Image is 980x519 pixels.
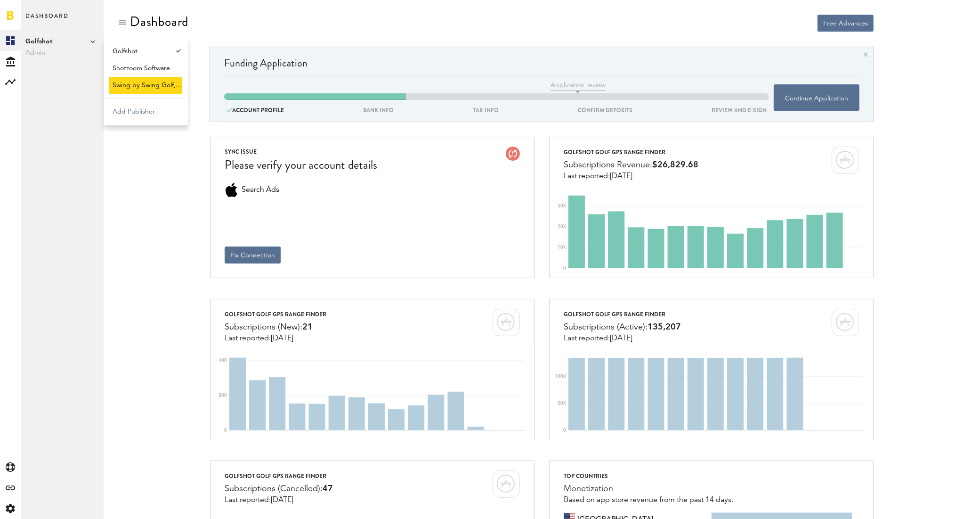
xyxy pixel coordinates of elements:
span: 21 [302,323,313,331]
span: [DATE] [271,335,293,342]
span: [DATE] [610,173,632,180]
img: card-marketplace-itunes.svg [493,309,520,336]
text: 100K [555,374,567,379]
text: 10K [558,245,567,250]
span: 135,207 [648,323,681,331]
span: Golfshot [25,36,99,47]
div: ACCOUNT PROFILE [224,105,286,115]
div: Subscriptions (Cancelled): [225,482,333,496]
div: Funding Application [224,56,859,76]
span: [DATE] [271,496,293,504]
a: Shotzoom Software [109,60,182,77]
div: confirm deposits [575,105,635,115]
div: Please verify your account details [225,157,377,173]
text: 200 [219,393,227,398]
div: tax info [470,105,501,115]
text: 0 [563,266,566,271]
button: Free Advances [818,15,874,32]
div: Last reported: [564,172,698,181]
text: 20K [558,224,567,229]
span: Application review [551,81,606,91]
div: BANK INFO [361,105,396,115]
div: Subscriptions Revenue: [564,158,698,172]
span: Admin [25,47,99,58]
text: 30K [558,204,567,208]
text: 50K [558,401,567,406]
img: card-marketplace-itunes.svg [493,470,520,498]
div: Golfshot Golf GPS Range Finder [225,470,333,482]
div: Last reported: [225,496,333,504]
span: Support [19,7,53,15]
span: $26,829.68 [652,161,698,169]
span: Search Ads [242,183,279,197]
div: Last reported: [564,334,681,343]
div: Golfshot Golf GPS Range Finder [225,309,326,320]
span: [DATE] [610,335,632,342]
div: Based on app store revenue from the past 14 days. [564,496,733,504]
button: Continue Application [774,84,859,111]
a: Swing by Swing Golf, Inc. [109,77,182,94]
div: Monetization [564,482,733,496]
div: SYNC ISSUE [225,147,377,157]
text: 0 [563,428,566,433]
div: Dashboard [130,14,188,29]
span: Golfshot [109,43,182,60]
div: Subscriptions (New): [225,320,326,334]
div: Top countries [564,470,733,482]
text: 0 [224,428,227,433]
img: card-marketplace-itunes.svg [832,309,859,336]
div: Golfshot Golf GPS Range Finder [564,147,698,158]
div: Golfshot Golf GPS Range Finder [564,309,681,320]
span: 47 [323,485,333,493]
div: REVIEW AND E-SIGN [709,105,769,115]
a: Add Publisher [109,103,183,120]
button: Fix Connection [225,247,281,264]
div: Last reported: [225,334,326,343]
div: Subscriptions (Active): [564,320,681,334]
text: 400 [219,358,227,363]
img: card-marketplace-itunes.svg [832,147,859,174]
img: account-issue.svg [506,147,520,161]
div: Search Ads [225,183,239,197]
span: Dashboard [25,10,69,30]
